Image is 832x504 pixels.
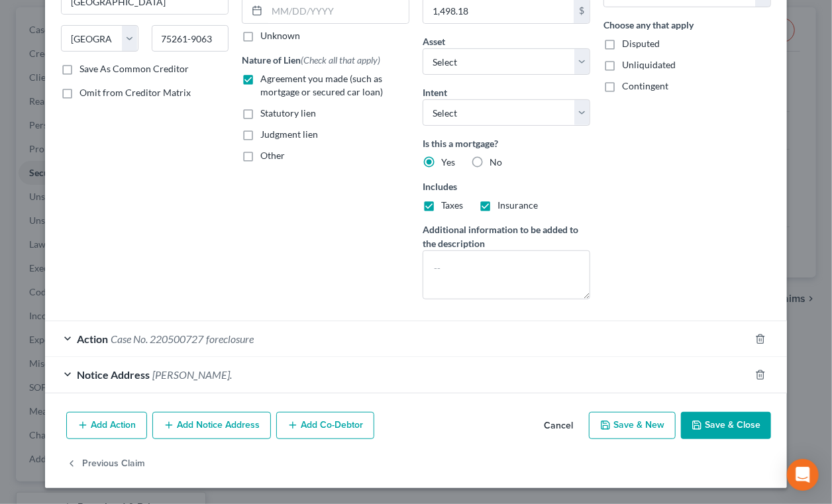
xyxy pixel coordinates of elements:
button: Add Action [66,412,147,440]
span: No [490,156,502,168]
button: Add Notice Address [152,412,271,440]
button: Save & Close [681,412,771,440]
input: Enter zip... [152,25,229,52]
span: Unliquidated [622,59,676,70]
span: Omit from Creditor Matrix [79,87,191,98]
span: Taxes [441,199,463,211]
span: foreclosure [206,332,254,345]
label: Unknown [260,29,300,42]
span: Contingent [622,80,668,91]
span: Statutory lien [260,107,316,119]
label: Is this a mortgage? [423,136,590,150]
span: Asset [423,36,445,47]
span: Yes [441,156,455,168]
span: Other [260,150,285,161]
span: Agreement you made (such as mortgage or secured car loan) [260,73,383,97]
span: Disputed [622,38,660,49]
button: Cancel [533,413,584,440]
span: [PERSON_NAME]. [152,368,232,381]
button: Add Co-Debtor [276,412,374,440]
label: Intent [423,85,447,99]
label: Save As Common Creditor [79,62,189,76]
label: Choose any that apply [603,18,771,32]
button: Save & New [589,412,676,440]
span: Notice Address [77,368,150,381]
span: Judgment lien [260,128,318,140]
span: Insurance [497,199,538,211]
span: (Check all that apply) [301,54,380,66]
label: Nature of Lien [242,53,380,67]
span: Action [77,332,108,345]
label: Additional information to be added to the description [423,223,590,250]
button: Previous Claim [66,450,145,478]
span: Case No. 220500727 [111,332,203,345]
div: Open Intercom Messenger [787,459,819,491]
label: Includes [423,179,590,193]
